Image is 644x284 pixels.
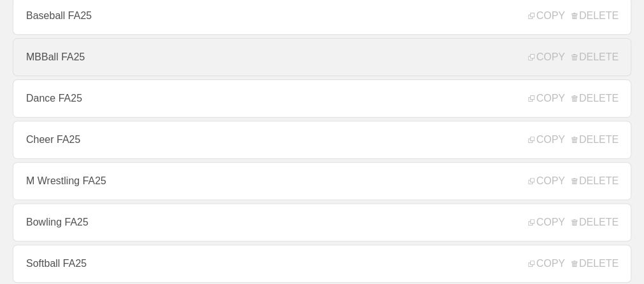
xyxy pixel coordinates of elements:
[13,121,631,159] a: Cheer FA25
[528,51,564,63] span: COPY
[13,79,631,118] a: Dance FA25
[13,38,631,76] a: MBBall FA25
[13,203,631,241] a: Bowling FA25
[528,93,564,104] span: COPY
[571,93,619,104] span: DELETE
[528,10,564,22] span: COPY
[528,258,564,269] span: COPY
[580,223,644,284] iframe: Chat Widget
[571,258,619,269] span: DELETE
[571,51,619,63] span: DELETE
[528,217,564,228] span: COPY
[13,162,631,200] a: M Wrestling FA25
[571,134,619,145] span: DELETE
[571,175,619,187] span: DELETE
[571,10,619,22] span: DELETE
[13,245,631,283] a: Softball FA25
[528,134,564,145] span: COPY
[528,175,564,187] span: COPY
[571,217,619,228] span: DELETE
